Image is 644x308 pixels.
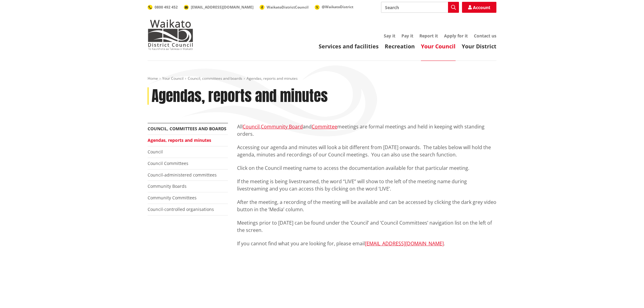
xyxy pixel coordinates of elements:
[148,160,188,166] a: Council Committees
[148,206,214,212] a: Council-controlled organisations
[148,5,178,10] a: 0800 492 452
[162,76,184,81] a: Your Council
[191,5,254,10] span: [EMAIL_ADDRESS][DOMAIN_NAME]
[260,5,309,10] a: WaikatoDistrictCouncil
[148,172,217,178] a: Council-administered committees
[247,76,298,81] span: Agendas, reports and minutes
[312,123,337,130] a: Committee
[267,5,309,10] span: WaikatoDistrictCouncil
[148,76,158,81] a: Home
[148,126,226,131] a: Council, committees and boards
[419,33,438,39] a: Report it
[401,33,413,39] a: Pay it
[385,43,415,50] a: Recreation
[421,43,456,50] a: Your Council
[381,2,459,13] input: Search input
[243,123,260,130] a: Council
[237,144,491,158] span: Accessing our agenda and minutes will look a bit different from [DATE] onwards. The tables below ...
[237,219,496,234] p: Meetings prior to [DATE] can be found under the ‘Council’ and ‘Council Committees’ navigation lis...
[237,198,496,213] p: After the meeting, a recording of the meeting will be available and can be accessed by clicking t...
[237,123,496,138] p: All , and meetings are formal meetings and held in keeping with standing orders.
[384,33,395,39] a: Say it
[148,149,163,155] a: Council
[474,33,496,39] a: Contact us
[365,240,444,247] a: [EMAIL_ADDRESS][DOMAIN_NAME]
[188,76,242,81] a: Council, committees and boards
[462,2,496,13] a: Account
[237,164,496,172] p: Click on the Council meeting name to access the documentation available for that particular meeting.
[148,76,496,81] nav: breadcrumb
[237,240,496,247] p: If you cannot find what you are looking for, please email .
[152,87,328,105] h1: Agendas, reports and minutes
[184,5,254,10] a: [EMAIL_ADDRESS][DOMAIN_NAME]
[148,195,197,201] a: Community Committees
[319,43,379,50] a: Services and facilities
[322,4,353,9] span: @WaikatoDistrict
[148,137,211,143] a: Agendas, reports and minutes
[261,123,303,130] a: Community Board
[237,178,496,192] p: If the meeting is being livestreamed, the word “LIVE” will show to the left of the meeting name d...
[155,5,178,10] span: 0800 492 452
[315,4,353,9] a: @WaikatoDistrict
[148,183,187,189] a: Community Boards
[148,19,193,50] img: Waikato District Council - Te Kaunihera aa Takiwaa o Waikato
[462,43,496,50] a: Your District
[444,33,468,39] a: Apply for it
